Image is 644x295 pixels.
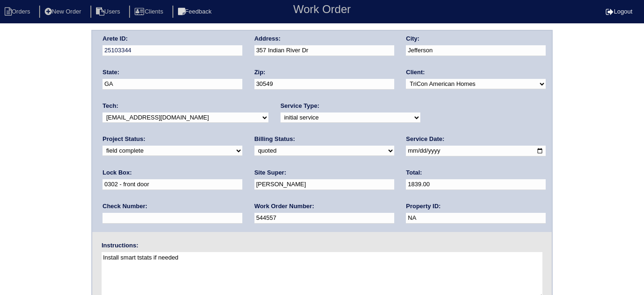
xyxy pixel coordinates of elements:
li: New Order [39,6,89,18]
label: Check Number: [103,202,147,211]
label: Total: [406,169,422,177]
label: Service Type: [281,102,320,110]
label: Arete ID: [103,35,128,43]
label: Client: [406,68,425,77]
label: Service Date: [406,135,444,143]
label: Tech: [103,102,118,110]
label: Site Super: [254,169,287,177]
label: Billing Status: [254,135,295,143]
a: New Order [39,8,89,15]
a: Users [90,8,128,15]
label: Address: [254,35,281,43]
label: Lock Box: [103,169,132,177]
label: Project Status: [103,135,145,143]
label: Zip: [254,68,266,77]
label: City: [406,35,419,43]
label: Property ID: [406,202,440,211]
label: Instructions: [102,241,138,250]
label: State: [103,68,119,77]
a: Logout [606,8,632,15]
a: Clients [129,8,171,15]
input: Enter a location [254,45,394,56]
li: Clients [129,6,171,18]
li: Feedback [172,6,219,18]
li: Users [90,6,128,18]
label: Work Order Number: [254,202,314,211]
